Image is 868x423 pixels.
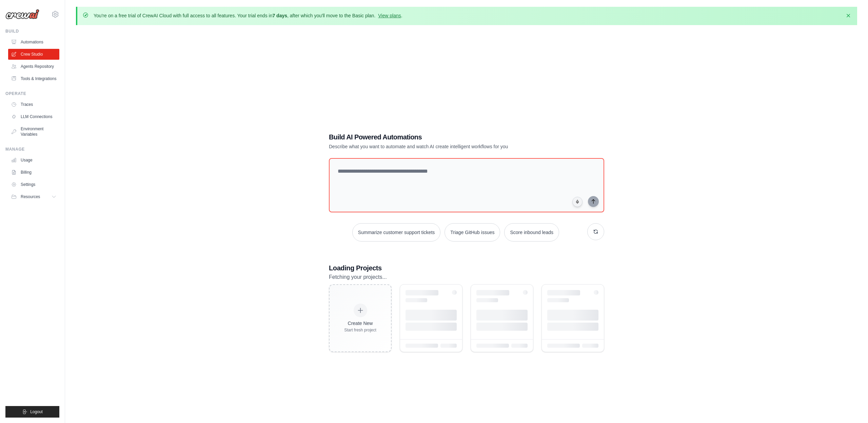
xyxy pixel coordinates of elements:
a: Settings [8,179,59,190]
p: You're on a free trial of CrewAI Cloud with full access to all features. Your trial ends in , aft... [94,12,402,19]
button: Click to speak your automation idea [572,197,583,207]
a: Automations [8,37,59,47]
p: Describe what you want to automate and watch AI create intelligent workflows for you [329,143,557,150]
a: Environment Variables [8,123,59,140]
a: Traces [8,99,59,110]
button: Get new suggestions [587,223,604,240]
a: Tools & Integrations [8,73,59,84]
button: Triage GitHub issues [445,223,500,242]
a: LLM Connections [8,111,59,122]
a: Usage [8,155,59,166]
a: Crew Studio [8,49,59,60]
a: Billing [8,167,59,178]
img: Logo [5,9,39,19]
strong: 7 days [272,13,287,18]
span: Resources [21,194,40,199]
a: Agents Repository [8,61,59,72]
span: Logout [30,409,43,415]
button: Score inbound leads [504,223,559,242]
h1: Build AI Powered Automations [329,132,557,142]
p: Fetching your projects... [329,273,604,282]
div: Build [5,28,59,34]
button: Resources [8,191,59,202]
div: Manage [5,147,59,152]
div: Operate [5,91,59,96]
a: View plans [378,13,401,18]
button: Logout [5,406,59,418]
h3: Loading Projects [329,263,604,273]
div: Start fresh project [344,327,376,333]
div: Create New [344,320,376,327]
button: Summarize customer support tickets [352,223,440,242]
